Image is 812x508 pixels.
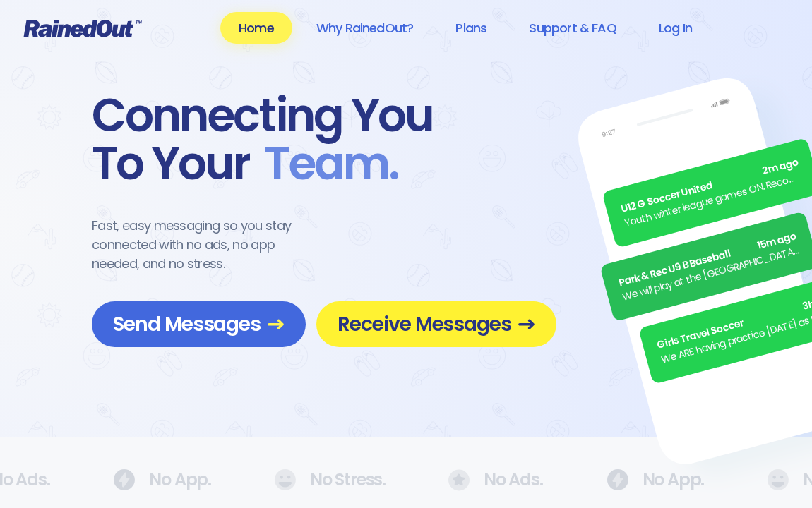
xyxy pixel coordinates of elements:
[92,301,306,347] a: Send Messages
[756,229,799,253] span: 15m ago
[113,312,285,337] span: Send Messages
[448,469,470,491] img: No Ads.
[623,169,805,231] div: Youth winter league games ON. Recommend running shoes/sneakers for players as option for footwear.
[92,92,556,188] div: Connecting You To Your
[113,469,189,490] div: No App.
[607,469,683,490] div: No App.
[298,12,432,44] a: Why RainedOut?
[640,12,710,44] a: Log In
[761,155,801,179] span: 2m ago
[607,469,628,490] img: No Ads.
[448,469,522,491] div: No Ads.
[113,469,135,490] img: No Ads.
[274,469,296,490] img: No Ads.
[621,243,803,305] div: We will play at the [GEOGRAPHIC_DATA]. Wear white, be at the field by 5pm.
[617,229,799,291] div: Park & Rec U9 B Baseball
[619,155,801,217] div: U12 G Soccer United
[92,216,318,273] div: Fast, easy messaging so you stay connected with no ads, no app needed, and no stress.
[511,12,634,44] a: Support & FAQ
[437,12,505,44] a: Plans
[220,12,292,44] a: Home
[338,312,535,337] span: Receive Messages
[316,301,556,347] a: Receive Messages
[274,469,364,490] div: No Stress.
[767,469,789,490] img: No Ads.
[250,140,398,188] span: Team .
